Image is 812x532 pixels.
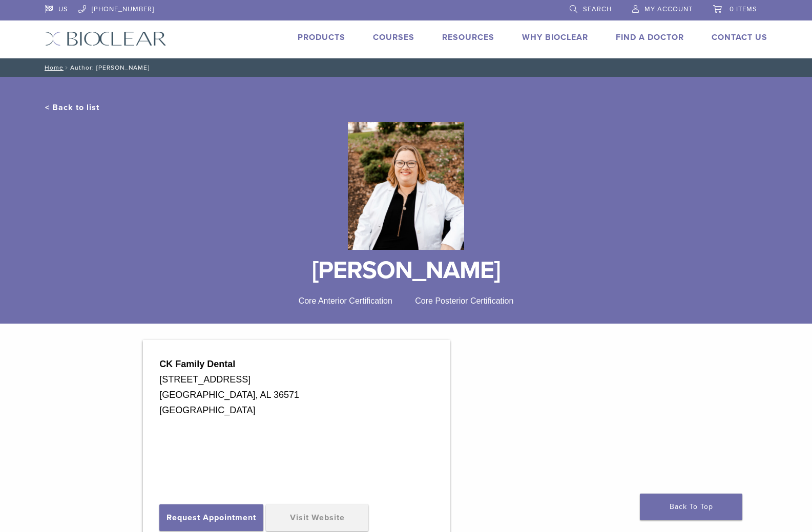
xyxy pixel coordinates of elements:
img: Bioclear [348,122,464,250]
div: [STREET_ADDRESS] [159,372,433,387]
a: Products [298,32,345,42]
span: 0 items [730,5,757,13]
a: Contact Us [712,32,767,42]
div: [GEOGRAPHIC_DATA], AL 36571 [GEOGRAPHIC_DATA] [159,387,433,418]
a: Visit Website [266,504,368,531]
a: < Back to list [45,102,99,113]
span: Core Anterior Certification [299,296,392,305]
a: Resources [442,32,494,42]
a: Back To Top [640,494,742,520]
span: Core Posterior Certification [415,296,513,305]
span: My Account [644,5,693,13]
span: Search [583,5,612,13]
a: Why Bioclear [522,32,588,42]
a: Find A Doctor [616,32,684,42]
h1: [PERSON_NAME] [45,258,767,283]
strong: CK Family Dental [159,359,235,369]
a: Home [41,64,64,71]
button: Request Appointment [159,504,263,531]
nav: Author: [PERSON_NAME] [37,58,775,77]
img: Bioclear [45,31,166,46]
span: / [64,65,70,70]
a: Courses [373,32,414,42]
